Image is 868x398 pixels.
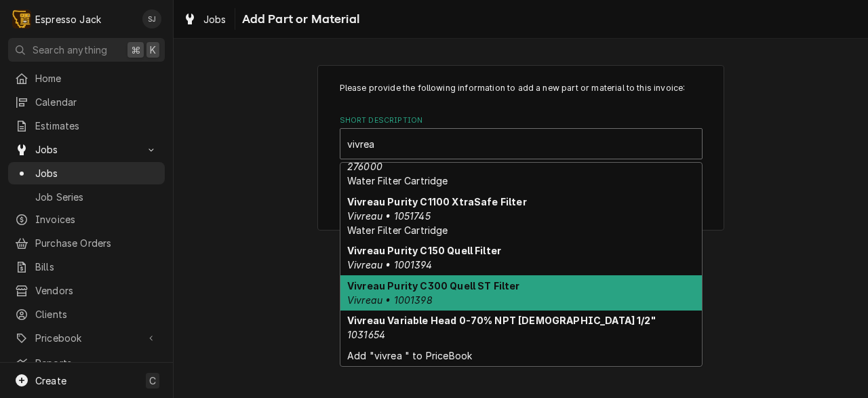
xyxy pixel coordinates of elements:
strong: Vivreau Purity C1100 XtraSafe Filter [347,196,527,207]
button: Search anything⌘K [8,38,165,62]
span: Create [35,375,66,386]
span: Search anything [33,43,107,57]
a: Go to Jobs [8,138,165,161]
strong: Vivreau Variable Head 0-70% NPT [DEMOGRAPHIC_DATA] 1/2" [347,315,656,326]
a: Clients [8,303,165,325]
em: 276000 [347,161,382,172]
span: C [149,374,156,388]
span: Job Series [35,190,158,204]
span: Reports [35,356,158,370]
em: Vivreau • 1051745 [347,210,431,222]
div: Line Item Create/Update Form [340,82,703,159]
span: Estimates [35,119,158,133]
span: Pricebook [35,331,138,345]
a: Reports [8,352,165,374]
a: Jobs [8,162,165,184]
span: Purchase Orders [35,236,158,250]
a: Purchase Orders [8,232,165,254]
span: Water Filter Cartridge [347,224,448,236]
a: Bills [8,256,165,278]
a: Invoices [8,208,165,231]
div: Samantha Janssen's Avatar [142,9,161,28]
a: Vendors [8,279,165,302]
strong: Vivreau Purity C150 Quell Filter [347,245,501,256]
span: Jobs [35,142,138,157]
span: ⌘ [131,43,140,57]
span: Home [35,71,158,85]
a: Go to Pricebook [8,327,165,349]
a: Jobs [178,8,232,31]
div: Espresso Jack [35,12,101,26]
div: E [12,9,31,28]
span: Calendar [35,95,158,109]
span: Clients [35,307,158,321]
p: Please provide the following information to add a new part or material to this invoice: [340,82,703,94]
strong: Vivreau Purity C300 Quell ST Filter [347,280,520,292]
span: Vendors [35,283,158,298]
em: 1031654 [347,329,385,340]
div: Add "vivrea " to PriceBook [340,345,702,366]
span: K [150,43,156,57]
em: Vivreau • 1001398 [347,294,433,306]
span: Add Part or Material [238,10,359,28]
span: Water Filter Cartridge [347,175,448,186]
span: Invoices [35,212,158,226]
a: Estimates [8,115,165,137]
a: Calendar [8,91,165,113]
span: Bills [35,260,158,274]
div: SJ [142,9,161,28]
div: Short Description [340,115,703,159]
div: Espresso Jack's Avatar [12,9,31,28]
a: Home [8,67,165,89]
em: Vivreau • 1001394 [347,259,432,271]
label: Short Description [340,115,703,126]
a: Job Series [8,186,165,208]
span: Jobs [35,166,158,180]
div: Line Item Create/Update [317,65,724,231]
span: Jobs [203,12,226,26]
